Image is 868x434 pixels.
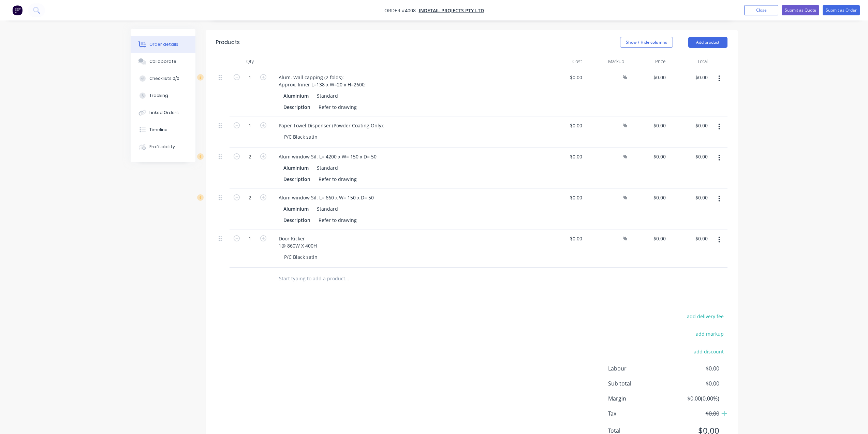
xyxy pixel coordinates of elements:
div: Aluminium [283,91,311,101]
button: Timeline [131,121,195,138]
div: Description [281,102,313,112]
button: Profitability [131,138,195,155]
span: $0.00 [668,409,719,418]
button: Close [744,5,778,15]
div: Alum. Wall capping (2 folds): Approx. Inner L=138 x W=20 x H=2600; [273,72,371,89]
div: Alum window Sil. L= 4200 x W= 150 x D= 50 [273,152,382,162]
span: Margin [608,394,669,403]
span: Tax [608,409,669,418]
span: % [623,153,627,160]
button: Submit as Order [823,5,860,15]
img: Factory [12,5,23,15]
span: % [623,235,627,242]
span: Order #4008 - [384,7,419,14]
div: Tracking [149,93,168,99]
div: Checklists 0/0 [149,75,179,82]
div: Door Kicker 1@ 860W X 400H [273,234,322,251]
div: Order details [149,41,178,47]
button: Tracking [131,87,195,104]
button: Collaborate [131,53,195,70]
div: Price [627,55,669,68]
div: Profitability [149,144,175,150]
div: Refer to drawing [316,102,359,112]
div: P/C Black satin [279,252,323,262]
span: Sub total [608,379,669,388]
div: Standard [314,204,338,214]
div: Cost [543,55,585,68]
span: % [623,73,627,81]
span: $0.00 ( 0.00 %) [668,394,719,403]
div: Paper Towel Dispenser (Powder Coating Only): [273,121,389,130]
button: Checklists 0/0 [131,70,195,87]
button: add delivery fee [683,312,727,321]
span: % [623,194,627,201]
div: Aluminium [283,204,311,214]
div: Description [281,215,313,225]
div: Linked Orders [149,110,179,116]
div: Alum window Sil. L= 660 x W= 150 x D= 50 [273,193,379,202]
button: add discount [690,347,727,356]
a: Indetail Projects Pty Ltd [419,7,484,14]
div: Collaborate [149,58,176,65]
input: Start typing to add a product... [279,272,415,285]
div: Description [281,174,313,184]
div: Products [216,38,240,46]
span: % [623,122,627,129]
span: Labour [608,364,669,373]
button: add markup [692,329,727,338]
div: Aluminium [283,163,311,173]
div: Standard [314,163,338,173]
div: Refer to drawing [316,174,359,184]
div: Markup [585,55,627,68]
button: Order details [131,36,195,53]
div: Qty [230,55,270,68]
span: $0.00 [668,379,719,388]
button: Show / Hide columns [620,37,673,48]
div: Total [668,55,710,68]
div: Timeline [149,127,167,133]
div: P/C Black satin [279,132,323,142]
div: Standard [314,91,338,101]
button: Add product [688,37,727,48]
button: Linked Orders [131,104,195,121]
button: Submit as Quote [782,5,819,15]
span: $0.00 [668,364,719,373]
div: Refer to drawing [316,215,359,225]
